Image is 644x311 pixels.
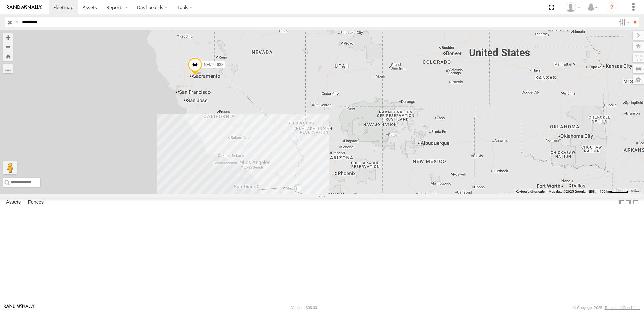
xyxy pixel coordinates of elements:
[4,304,35,311] a: Visit our Website
[605,306,640,310] a: Terms and Conditions
[598,189,631,194] button: Map Scale: 100 km per 48 pixels
[618,198,625,207] label: Dock Summary Table to the Left
[563,2,583,12] div: Zulema McIntosch
[25,198,47,207] label: Fences
[291,306,317,310] div: Version: 306.00
[607,2,617,13] i: ?
[573,306,640,310] div: © Copyright 2025 -
[633,75,644,84] label: Map Settings
[3,33,13,42] button: Zoom in
[549,189,595,193] span: Map data ©2025 Google, INEGI
[3,64,13,73] label: Measure
[634,190,641,193] a: Terms (opens in new tab)
[632,198,639,207] label: Hide Summary Table
[14,17,20,27] label: Search Query
[3,198,24,207] label: Assets
[3,51,13,61] button: Zoom Home
[625,198,632,207] label: Dock Summary Table to the Right
[3,42,13,51] button: Zoom out
[3,161,17,174] button: Drag Pegman onto the map to open Street View
[600,189,611,193] span: 100 km
[616,17,631,27] label: Search Filter Options
[7,5,42,10] img: rand-logo.svg
[204,63,223,67] span: NHZ24638
[516,189,545,194] button: Keyboard shortcuts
